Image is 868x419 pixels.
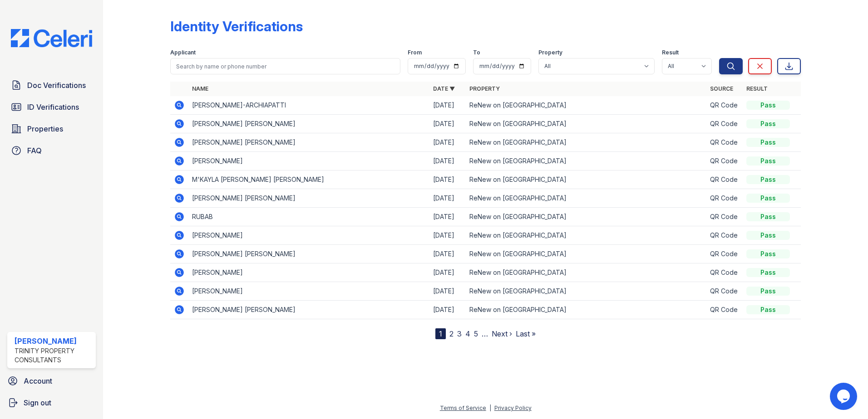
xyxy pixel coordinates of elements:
a: Privacy Policy [494,404,532,411]
td: ReNew on [GEOGRAPHIC_DATA] [466,208,707,226]
td: QR Code [706,263,743,282]
span: Properties [27,123,63,134]
td: QR Code [706,115,743,133]
label: Applicant [170,49,196,56]
td: ReNew on [GEOGRAPHIC_DATA] [466,133,707,152]
td: ReNew on [GEOGRAPHIC_DATA] [466,189,707,208]
td: [PERSON_NAME] [PERSON_NAME] [188,133,429,152]
div: Pass [746,268,790,277]
div: Pass [746,287,790,296]
td: [DATE] [429,189,466,208]
div: Trinity Property Consultants [15,346,92,365]
div: [PERSON_NAME] [15,336,92,346]
div: Pass [746,138,790,147]
div: Pass [746,212,790,221]
span: Account [24,375,52,386]
td: ReNew on [GEOGRAPHIC_DATA] [466,96,707,115]
td: [DATE] [429,208,466,226]
td: QR Code [706,208,743,226]
td: QR Code [706,245,743,263]
td: [PERSON_NAME] [PERSON_NAME] [188,245,429,263]
td: [DATE] [429,152,466,171]
a: Properties [7,120,96,138]
div: Pass [746,305,790,314]
td: ReNew on [GEOGRAPHIC_DATA] [466,282,707,301]
td: [DATE] [429,115,466,133]
td: [DATE] [429,96,466,115]
td: [DATE] [429,171,466,189]
td: QR Code [706,152,743,171]
a: FAQ [7,141,96,160]
td: ReNew on [GEOGRAPHIC_DATA] [466,171,707,189]
a: 3 [457,329,462,338]
td: ReNew on [GEOGRAPHIC_DATA] [466,152,707,171]
a: Result [746,85,768,92]
img: CE_Logo_Blue-a8612792a0a2168367f1c8372b55b34899dd931a85d93a1a3d3e32e68fde9ad4.png [4,29,99,47]
td: QR Code [706,133,743,152]
td: ReNew on [GEOGRAPHIC_DATA] [466,263,707,282]
a: Property [469,85,500,92]
td: RUBAB [188,208,429,226]
a: Next › [492,329,512,338]
td: [PERSON_NAME]-ARCHIAPATTI [188,96,429,115]
td: [DATE] [429,133,466,152]
td: [PERSON_NAME] [188,282,429,301]
label: To [473,49,480,56]
label: Result [662,49,679,56]
td: [DATE] [429,263,466,282]
td: [PERSON_NAME] [188,226,429,245]
td: [DATE] [429,226,466,245]
td: [DATE] [429,282,466,301]
a: Terms of Service [440,404,486,411]
a: ID Verifications [7,98,96,116]
td: [PERSON_NAME] [PERSON_NAME] [188,189,429,208]
a: 2 [449,329,454,338]
a: 4 [465,329,470,338]
td: ReNew on [GEOGRAPHIC_DATA] [466,301,707,319]
a: Account [4,372,99,390]
div: Pass [746,175,790,184]
label: Property [538,49,562,56]
span: Doc Verifications [27,80,86,91]
div: Pass [746,101,790,110]
td: [PERSON_NAME] [PERSON_NAME] [188,301,429,319]
td: QR Code [706,171,743,189]
td: [PERSON_NAME] [188,263,429,282]
a: Doc Verifications [7,76,96,94]
a: Sign out [4,394,99,412]
span: Sign out [24,397,51,408]
td: M'KAYLA [PERSON_NAME] [PERSON_NAME] [188,171,429,189]
td: QR Code [706,301,743,319]
a: Source [710,85,733,92]
div: Identity Verifications [170,18,303,34]
td: [PERSON_NAME] [PERSON_NAME] [188,115,429,133]
td: [PERSON_NAME] [188,152,429,171]
a: Name [192,85,208,92]
td: QR Code [706,96,743,115]
div: Pass [746,231,790,240]
label: From [408,49,422,56]
td: [DATE] [429,301,466,319]
td: [DATE] [429,245,466,263]
span: FAQ [27,145,42,156]
input: Search by name or phone number [170,58,400,74]
a: 5 [474,329,478,338]
td: QR Code [706,189,743,208]
span: … [482,328,488,339]
div: Pass [746,119,790,128]
a: Last » [516,329,536,338]
span: ID Verifications [27,102,79,112]
div: Pass [746,156,790,166]
td: QR Code [706,226,743,245]
div: | [489,404,491,411]
iframe: chat widget [830,383,859,410]
td: ReNew on [GEOGRAPHIC_DATA] [466,226,707,245]
div: Pass [746,249,790,258]
div: Pass [746,194,790,203]
td: ReNew on [GEOGRAPHIC_DATA] [466,245,707,263]
td: QR Code [706,282,743,301]
a: Date ▼ [433,85,455,92]
td: ReNew on [GEOGRAPHIC_DATA] [466,115,707,133]
div: 1 [435,328,446,339]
